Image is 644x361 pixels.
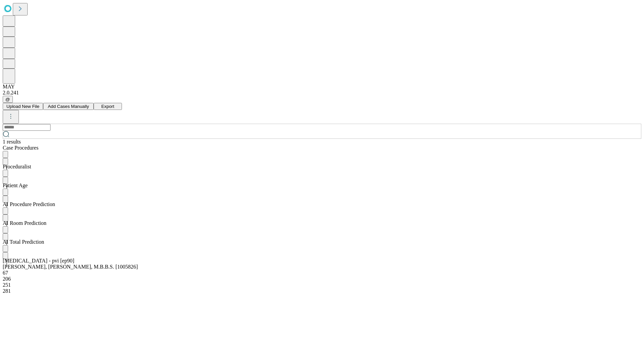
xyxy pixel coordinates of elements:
[3,264,578,270] div: [PERSON_NAME], [PERSON_NAME], M.B.B.S. [1005826]
[94,103,122,109] a: Export
[3,214,8,222] button: Menu
[3,164,31,169] span: Proceduralist
[3,233,8,240] button: Menu
[3,96,13,103] button: @
[3,276,11,282] span: 206
[3,245,8,252] button: Sort
[3,90,641,96] div: 2.0.241
[3,177,8,184] button: Menu
[3,84,641,90] div: MAY
[3,239,44,245] span: Includes set-up, patient in-room to patient out-of-room, and clean-up
[3,139,21,145] span: 1 results
[3,270,578,276] div: 67
[43,103,94,110] button: Add Cases Manually
[3,288,11,294] span: 281
[3,103,43,110] button: Upload New File
[3,145,38,151] span: Scheduled procedures
[3,183,28,188] span: Patient Age
[5,97,10,102] span: @
[3,110,19,124] button: kebab-menu
[101,104,115,109] span: Export
[6,104,39,109] span: Upload New File
[3,282,11,288] span: 251
[3,189,8,196] button: Sort
[3,258,578,264] div: [MEDICAL_DATA] - pvi [ep90]
[3,201,55,207] span: Time-out to extubation/pocket closure
[48,104,89,109] span: Add Cases Manually
[3,151,8,158] button: Sort
[3,196,8,203] button: Menu
[3,252,8,259] button: Menu
[3,226,8,233] button: Sort
[94,103,122,110] button: Export
[3,158,8,165] button: Menu
[3,170,8,177] button: Sort
[3,207,8,214] button: Sort
[3,220,46,226] span: Patient in room to patient out of room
